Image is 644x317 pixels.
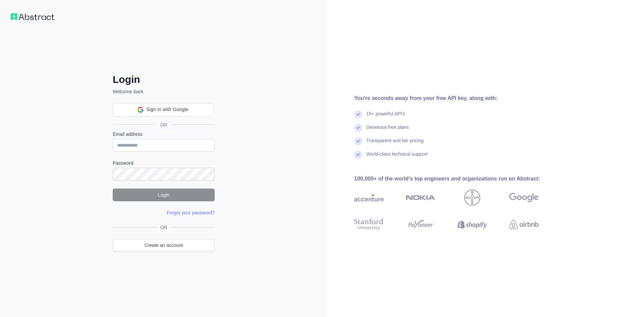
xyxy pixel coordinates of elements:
[158,224,170,231] span: OR
[354,124,362,132] img: check mark
[113,189,215,201] button: Login
[458,217,487,232] img: shopify
[11,13,54,20] img: Workflow
[113,88,215,95] p: Welcome back
[509,190,539,206] img: google
[354,137,362,145] img: check mark
[354,217,384,232] img: stanford university
[354,190,384,206] img: accenture
[113,160,215,166] label: Password
[113,131,215,138] label: Email address
[113,103,213,116] div: Sign in with Google
[366,137,424,151] div: Transparent and fair pricing
[354,110,362,118] img: check mark
[366,124,409,137] div: Generous free plans
[406,190,435,206] img: nokia
[146,106,188,113] span: Sign in with Google
[354,175,560,183] div: 100,000+ of the world's top engineers and organizations run on Abstract:
[366,151,428,164] div: World-class technical support
[167,210,215,215] a: Forgot your password?
[113,239,215,252] a: Create an account
[366,110,405,124] div: 15+ powerful API's
[354,151,362,159] img: check mark
[509,217,539,232] img: airbnb
[406,217,435,232] img: payoneer
[155,121,173,128] span: OR
[464,190,480,206] img: bayer
[113,73,215,86] h2: Login
[354,94,560,102] div: You're seconds away from your free API key, along with:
